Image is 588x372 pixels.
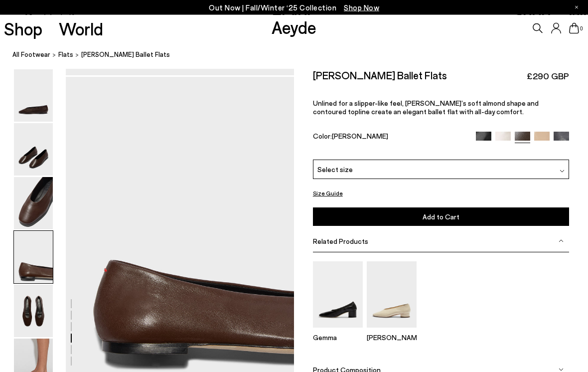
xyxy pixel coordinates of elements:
[209,1,379,14] p: Out Now | Fall/Winter ‘25 Collection
[58,51,73,59] span: flats
[14,70,53,122] img: Kirsten Ballet Flats - Image 1
[313,334,363,342] p: Gemma
[59,20,103,37] a: World
[569,23,579,34] a: 0
[560,169,565,174] img: svg%3E
[14,285,53,338] img: Kirsten Ballet Flats - Image 5
[12,50,50,60] a: All Footwear
[313,99,539,116] span: Unlined for a slipper-like feel, [PERSON_NAME]’s soft almond shape and contoured topline create a...
[332,132,388,141] span: [PERSON_NAME]
[313,321,363,342] a: Gemma Block Heel Pumps Gemma
[81,50,170,60] span: [PERSON_NAME] Ballet Flats
[313,237,368,246] span: Related Products
[313,187,343,200] button: Size Guide
[367,321,417,342] a: Delia Low-Heeled Ballet Pumps [PERSON_NAME]
[14,178,53,230] img: Kirsten Ballet Flats - Image 3
[559,239,564,244] img: svg%3E
[423,213,459,221] span: Add to Cart
[313,208,570,226] button: Add to Cart
[58,50,73,60] a: flats
[4,20,42,37] a: Shop
[14,124,53,176] img: Kirsten Ballet Flats - Image 2
[367,262,417,328] img: Delia Low-Heeled Ballet Pumps
[579,26,584,31] span: 0
[313,262,363,328] img: Gemma Block Heel Pumps
[317,165,353,175] span: Select size
[344,3,379,12] span: Navigate to /collections/new-in
[313,69,447,82] h2: [PERSON_NAME] Ballet Flats
[14,231,53,284] img: Kirsten Ballet Flats - Image 4
[367,334,417,342] p: [PERSON_NAME]
[272,16,316,37] a: Aeyde
[313,132,468,144] div: Color:
[12,42,588,69] nav: breadcrumb
[527,70,569,83] span: £290 GBP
